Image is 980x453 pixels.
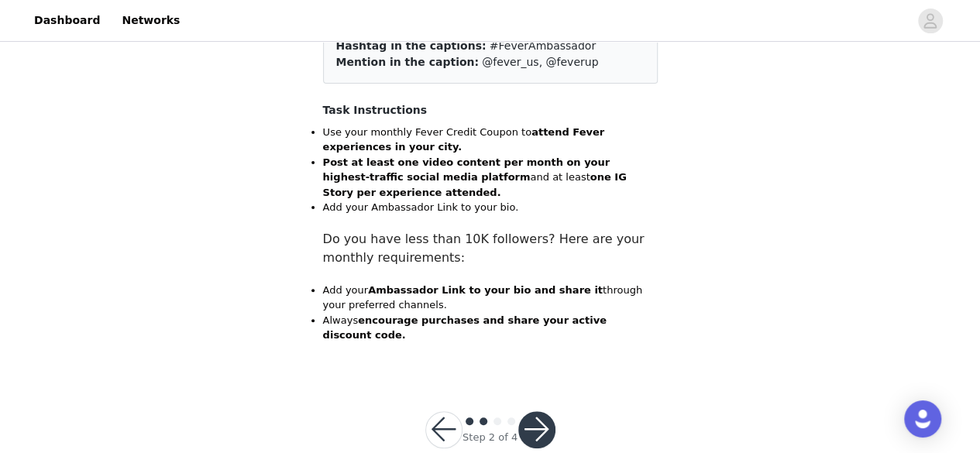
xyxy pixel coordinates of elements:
[323,125,658,155] li: Use your monthly Fever Credit Coupon to
[323,126,604,153] strong: attend Fever experiences in your city.
[323,283,658,313] li: Add your through your preferred channels.
[323,102,658,118] h4: Task Instructions
[25,3,109,38] a: Dashboard
[462,430,518,445] div: Step 2 of 4
[112,3,189,38] a: Networks
[323,155,658,201] li: and at least
[482,56,598,68] span: @fever_us, @feverup
[323,200,658,215] li: Add your Ambassador Link to your bio.
[323,232,645,265] span: Do you have less than 10K followers? Here are your monthly requirements:
[336,39,487,52] span: Hashtag in the captions:
[323,171,627,198] strong: one IG Story per experience attended.
[923,9,937,33] div: avatar
[323,313,658,343] li: Always
[336,56,479,68] span: Mention in the caption:
[368,284,603,296] strong: Ambassador Link to your bio and share it
[904,400,941,438] div: Open Intercom Messenger
[323,314,607,341] strong: encourage purchases and share your active discount code.
[323,156,610,184] strong: Post at least one video content per month on your highest-traffic social media platform
[490,39,596,52] span: #FeverAmbassador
